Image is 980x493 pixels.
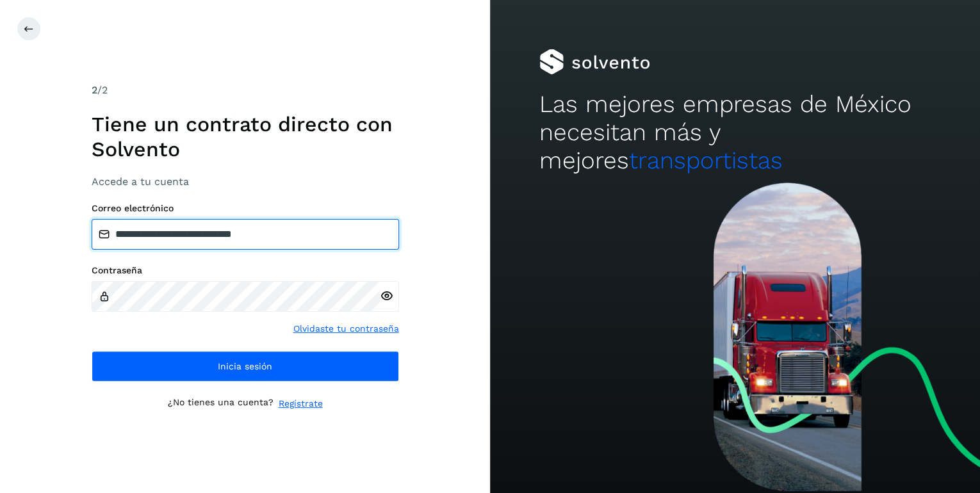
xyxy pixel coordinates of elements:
[92,265,399,276] label: Contraseña
[92,84,97,96] span: 2
[629,147,783,174] span: transportistas
[92,351,399,382] button: Inicia sesión
[92,83,399,98] div: /2
[92,112,399,161] h1: Tiene un contrato directo con Solvento
[92,175,399,188] h3: Accede a tu cuenta
[168,397,274,410] p: ¿No tienes una cuenta?
[279,397,323,410] a: Regístrate
[92,203,399,214] label: Correo electrónico
[539,90,931,175] h2: Las mejores empresas de México necesitan más y mejores
[218,362,272,371] span: Inicia sesión
[293,322,399,335] a: Olvidaste tu contraseña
